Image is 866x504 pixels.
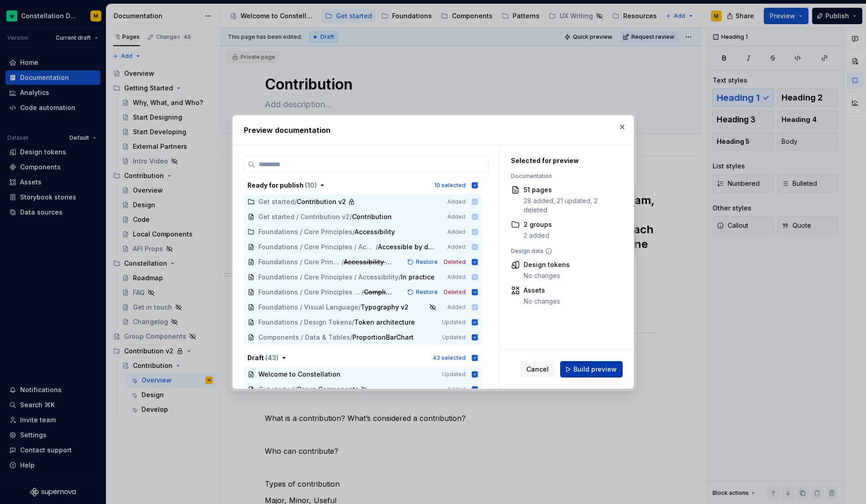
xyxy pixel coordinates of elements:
[524,260,570,269] div: Design tokens
[524,286,560,295] div: Assets
[433,354,466,362] div: 43 selected
[524,220,552,229] div: 2 groups
[524,297,560,306] div: No changes
[526,365,549,374] span: Cancel
[404,288,442,297] button: Restore
[305,181,317,189] span: ( 10 )
[520,361,555,378] button: Cancel
[511,173,612,180] div: Documentation
[341,257,344,267] span: /
[244,351,482,365] button: Draft (43)43 selected
[258,288,362,297] span: Foundations / Core Principles / Accessibility
[352,333,414,342] span: ProportionBarChart
[258,370,341,379] span: Welcome to Constellation
[362,288,364,297] span: /
[297,385,359,394] span: Group Components
[416,258,438,266] span: Restore
[416,289,438,296] span: Restore
[444,289,466,296] span: Deleted
[258,257,341,267] span: Foundations / Core Principles / Accessibility
[447,386,466,393] span: Added
[511,247,612,255] div: Design data
[258,318,352,327] span: Foundations / Design Tokens
[344,257,392,267] span: Accessibility at Trustpilot
[511,156,612,165] div: Selected for preview
[265,354,278,362] span: ( 43 )
[364,288,392,297] span: Compliance
[524,196,612,215] div: 28 added, 21 updated, 2 deleted
[444,258,466,266] span: Deleted
[354,318,415,327] span: Token architecture
[524,271,570,280] div: No changes
[524,231,552,240] div: 2 added
[244,178,482,193] button: Ready for publish (10)10 selected
[294,385,297,394] span: /
[244,125,623,136] h2: Preview documentation
[442,371,466,378] span: Updated
[258,333,350,342] span: Components / Data & Tables
[247,181,317,190] div: Ready for publish
[352,318,354,327] span: /
[258,385,294,394] span: Get started
[524,185,612,194] div: 51 pages
[350,333,352,342] span: /
[573,365,617,374] span: Build preview
[442,319,466,326] span: Updated
[434,182,466,189] div: 10 selected
[247,353,278,362] div: Draft
[560,361,623,378] button: Build preview
[442,334,466,341] span: Updated
[404,257,442,267] button: Restore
